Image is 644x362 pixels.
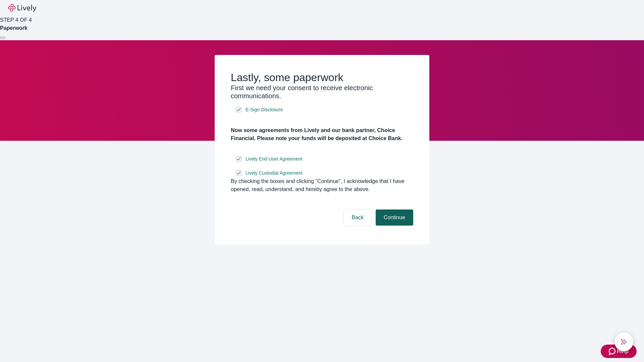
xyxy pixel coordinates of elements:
[246,106,283,113] span: E-Sign Disclosure
[244,169,304,177] a: e-sign disclosure document
[246,170,303,177] span: Lively Custodial Agreement
[246,156,303,163] span: Lively End User Agreement
[8,4,36,12] img: Lively
[601,345,637,358] button: Zendesk support iconHelp
[231,126,413,142] h4: Now some agreements from Lively and our bank partner, Choice Financial. Please note your funds wi...
[244,106,284,114] a: e-sign disclosure document
[621,339,627,345] svg: Lively AI Assistant
[244,155,304,163] a: e-sign disclosure document
[231,177,413,193] div: By checking the boxes and clicking “Continue", I acknowledge that I have opened, read, understand...
[231,71,413,84] h2: Lastly, some paperwork
[376,209,413,226] button: Continue
[343,209,372,226] button: Back
[617,347,629,355] span: Help
[609,347,617,355] svg: Zendesk support icon
[614,333,633,351] button: chat
[231,84,413,100] h3: First we need your consent to receive electronic communications.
